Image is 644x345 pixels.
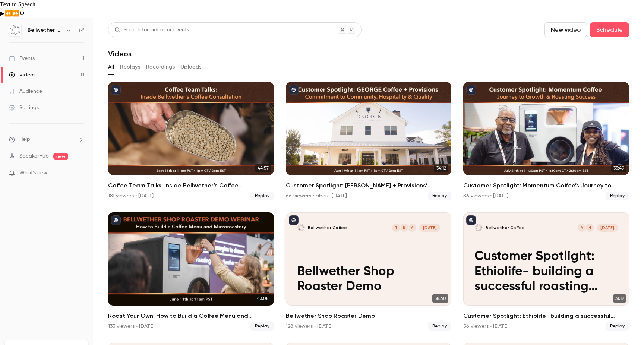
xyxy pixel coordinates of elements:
[108,49,132,58] h1: Videos
[111,85,121,95] button: published
[474,249,618,294] p: Customer Spotlight: Ethiolife- building a successful roasting business
[111,215,121,225] button: published
[466,215,476,225] button: published
[486,225,525,231] p: Bellwether Coffee
[53,153,68,160] span: new
[9,88,42,95] div: Audience
[544,22,587,37] button: New video
[250,322,274,331] span: Replay
[108,181,274,190] h2: Coffee Team Talks: Inside Bellwether’s Coffee Consultation
[428,192,451,200] span: Replay
[9,104,39,111] div: Settings
[474,224,483,232] img: Customer Spotlight: Ethiolife- building a successful roasting business
[432,294,448,303] span: 38:40
[428,322,451,331] span: Replay
[181,61,202,73] button: Uploads
[250,192,274,200] span: Replay
[114,26,189,34] div: Search for videos or events
[408,223,417,232] div: A
[308,225,347,231] p: Bellwether Coffee
[463,192,508,200] div: 86 viewers • [DATE]
[75,170,84,177] iframe: Noticeable Trigger
[286,311,452,320] h2: Bellwether Shop Roaster Demo
[466,85,476,95] button: published
[9,136,84,143] li: help-dropdown-opener
[286,212,452,331] a: Bellwether Shop Roaster Demo Bellwether CoffeeABT[DATE]Bellwether Shop Roaster Demo38:40Bellwethe...
[255,164,271,172] span: 44:57
[286,181,452,190] h2: Customer Spotlight: [PERSON_NAME] + Provisions’ Commitment to Community, Hospitality & Quality
[286,82,452,200] a: 34:12Customer Spotlight: [PERSON_NAME] + Provisions’ Commitment to Community, Hospitality & Quali...
[286,212,452,331] li: Bellwether Shop Roaster Demo
[463,212,629,331] a: Customer Spotlight: Ethiolife- building a successful roasting business Bellwether CoffeeHA[DATE]C...
[108,323,154,330] div: 133 viewers • [DATE]
[463,82,629,200] a: 33:49Customer Spotlight: Momentum Coffee’s Journey to Growth & Roasting Success86 viewers • [DATE...
[146,61,175,73] button: Recordings
[108,192,154,200] div: 181 viewers • [DATE]
[120,61,140,73] button: Replays
[463,311,629,320] h2: Customer Spotlight: Ethiolife- building a successful roasting business
[297,265,441,295] p: Bellwether Shop Roaster Demo
[585,223,594,232] div: H
[289,85,299,95] button: published
[28,26,63,34] h6: Bellwether Coffee
[611,164,626,172] span: 33:49
[400,223,408,232] div: B
[286,192,347,200] div: 66 viewers • about [DATE]
[108,82,274,200] a: 44:57Coffee Team Talks: Inside Bellwether’s Coffee Consultation181 viewers • [DATE]Replay
[297,224,305,232] img: Bellwether Shop Roaster Demo
[286,82,452,200] li: Customer Spotlight: GEORGE Coffee + Provisions’ Commitment to Community, Hospitality & Quality
[19,152,49,160] a: SpeakerHub
[606,192,629,200] span: Replay
[597,224,618,232] span: [DATE]
[9,71,35,79] div: Videos
[255,294,271,303] span: 43:08
[108,61,114,73] button: All
[392,223,401,232] div: T
[12,9,19,18] button: Forward
[19,136,30,143] span: Help
[613,294,626,303] span: 31:12
[289,215,299,225] button: published
[9,24,21,36] img: Bellwether Coffee
[463,181,629,190] h2: Customer Spotlight: Momentum Coffee’s Journey to Growth & Roasting Success
[108,82,274,200] li: Coffee Team Talks: Inside Bellwether’s Coffee Consultation
[286,323,332,330] div: 128 viewers • [DATE]
[9,55,35,62] div: Events
[108,311,274,320] h2: Roast Your Own: How to Build a Coffee Menu and Microroastery with Bellwether
[434,164,448,172] span: 34:12
[590,22,629,37] button: Schedule
[463,82,629,200] li: Customer Spotlight: Momentum Coffee’s Journey to Growth & Roasting Success
[463,212,629,331] li: Customer Spotlight: Ethiolife- building a successful roasting business
[19,169,47,177] span: What's new
[4,9,12,18] button: Previous
[108,212,274,331] a: 43:08Roast Your Own: How to Build a Coffee Menu and Microroastery with Bellwether133 viewers • [D...
[419,224,440,232] span: [DATE]
[19,9,25,18] button: Settings
[606,322,629,331] span: Replay
[577,223,586,232] div: A
[463,323,508,330] div: 56 viewers • [DATE]
[108,212,274,331] li: Roast Your Own: How to Build a Coffee Menu and Microroastery with Bellwether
